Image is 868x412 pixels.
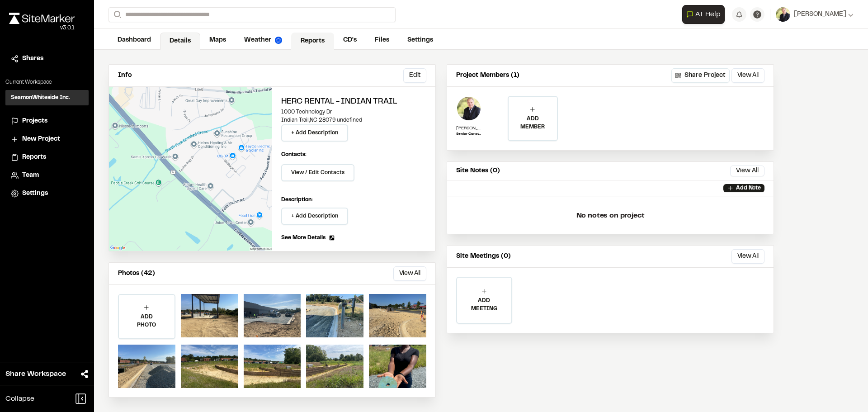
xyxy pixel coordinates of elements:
[731,68,764,83] button: View All
[22,170,39,180] span: Team
[281,124,348,142] button: + Add Description
[118,71,132,81] p: Info
[682,5,725,24] button: Open AI Assistant
[403,68,426,83] button: Edit
[671,68,730,83] button: Share Project
[11,189,83,199] a: Settings
[5,393,34,404] span: Collapse
[776,7,854,22] button: [PERSON_NAME]
[11,152,83,162] a: Reports
[281,96,426,108] h2: Herc Rental - Indian Trail
[281,116,426,124] p: Indian Trail , NC 28079 undefined
[11,134,83,144] a: New Project
[11,94,70,102] h3: SeamonWhiteside Inc.
[22,134,60,144] span: New Project
[731,249,764,264] button: View All
[682,5,728,24] div: Open AI Assistant
[22,54,43,64] span: Shares
[108,7,125,22] button: Search
[11,54,83,64] a: Shares
[736,184,761,192] p: Add Note
[9,13,75,24] img: rebrand.png
[235,32,291,49] a: Weather
[281,234,325,242] span: See More Details
[22,189,48,199] span: Settings
[456,96,481,121] img: Jim Donahoe
[366,32,398,49] a: Files
[509,115,557,131] p: ADD MEMBER
[334,32,366,49] a: CD's
[9,24,75,32] div: Oh geez...please don't...
[11,170,83,180] a: Team
[457,297,511,313] p: ADD MEETING
[456,71,519,81] p: Project Members (1)
[291,33,334,50] a: Reports
[22,152,46,162] span: Reports
[794,9,846,19] span: [PERSON_NAME]
[281,164,354,181] button: View / Edit Contacts
[11,116,83,126] a: Projects
[776,7,790,22] img: User
[160,33,200,50] a: Details
[393,266,426,281] button: View All
[22,116,47,126] span: Projects
[454,201,766,230] p: No notes on project
[200,32,235,49] a: Maps
[456,125,481,132] p: [PERSON_NAME]
[695,9,721,20] span: AI Help
[281,108,426,116] p: 1000 Technology Dr
[118,269,155,279] p: Photos (42)
[456,166,500,176] p: Site Notes (0)
[730,166,764,176] button: View All
[281,208,348,225] button: + Add Description
[108,32,160,49] a: Dashboard
[281,151,307,159] p: Contacts:
[5,369,66,379] span: Share Workspace
[281,196,426,204] p: Description:
[5,78,89,86] p: Current Workspace
[119,313,175,329] p: ADD PHOTO
[456,251,511,261] p: Site Meetings (0)
[398,32,442,49] a: Settings
[275,37,282,44] img: precipai.png
[456,132,481,137] p: Senior Construction Administration Project Manager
